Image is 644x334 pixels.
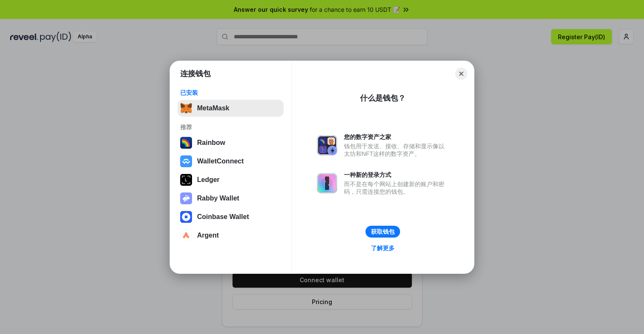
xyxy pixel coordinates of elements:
button: Argent [178,227,284,244]
div: Coinbase Wallet [197,213,249,221]
div: 获取钱包 [371,228,395,235]
img: svg+xml,%3Csvg%20width%3D%2228%22%20height%3D%2228%22%20viewBox%3D%220%200%2028%2028%22%20fill%3D... [180,155,192,167]
div: 已安装 [180,89,281,96]
div: Argent [197,232,219,239]
div: MetaMask [197,104,229,112]
div: 推荐 [180,123,281,131]
div: 了解更多 [371,244,395,252]
img: svg+xml,%3Csvg%20xmlns%3D%22http%3A%2F%2Fwww.w3.org%2F2000%2Fsvg%22%20fill%3D%22none%22%20viewBox... [317,173,337,193]
button: Coinbase Wallet [178,208,284,225]
img: svg+xml,%3Csvg%20xmlns%3D%22http%3A%2F%2Fwww.w3.org%2F2000%2Fsvg%22%20width%3D%2228%22%20height%3... [180,174,192,186]
img: svg+xml,%3Csvg%20fill%3D%22none%22%20height%3D%2233%22%20viewBox%3D%220%200%2035%2033%22%20width%... [180,102,192,114]
a: 了解更多 [366,243,400,254]
img: svg+xml,%3Csvg%20xmlns%3D%22http%3A%2F%2Fwww.w3.org%2F2000%2Fsvg%22%20fill%3D%22none%22%20viewBox... [180,192,192,204]
h1: 连接钱包 [180,69,211,79]
img: svg+xml,%3Csvg%20width%3D%22120%22%20height%3D%22120%22%20viewBox%3D%220%200%20120%20120%22%20fil... [180,137,192,149]
div: 钱包用于发送、接收、存储和显示像以太坊和NFT这样的数字资产。 [344,142,449,158]
button: 获取钱包 [365,226,400,238]
img: svg+xml,%3Csvg%20xmlns%3D%22http%3A%2F%2Fwww.w3.org%2F2000%2Fsvg%22%20fill%3D%22none%22%20viewBox... [317,135,337,155]
img: svg+xml,%3Csvg%20width%3D%2228%22%20height%3D%2228%22%20viewBox%3D%220%200%2028%2028%22%20fill%3D... [180,211,192,223]
button: MetaMask [178,100,284,117]
img: svg+xml,%3Csvg%20width%3D%2228%22%20height%3D%2228%22%20viewBox%3D%220%200%2028%2028%22%20fill%3D... [180,230,192,241]
div: 什么是钱包？ [360,93,406,103]
div: Ledger [197,176,219,184]
button: WalletConnect [178,153,284,170]
button: Ledger [178,171,284,188]
div: 一种新的登录方式 [344,171,449,179]
div: 您的数字资产之家 [344,133,449,141]
button: Rabby Wallet [178,190,284,207]
div: Rainbow [197,139,225,147]
button: Rainbow [178,134,284,151]
button: Close [455,68,467,80]
div: Rabby Wallet [197,195,239,202]
div: 而不是在每个网站上创建新的账户和密码，只需连接您的钱包。 [344,180,449,195]
div: WalletConnect [197,158,244,165]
